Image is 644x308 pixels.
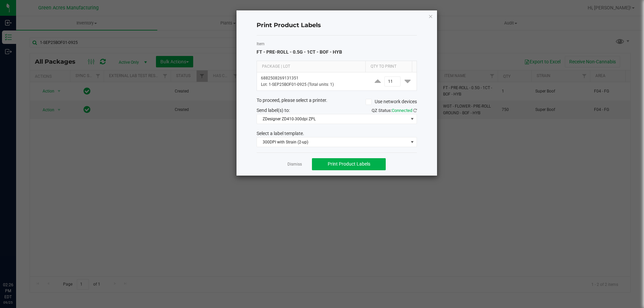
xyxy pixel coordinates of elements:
th: Qty to Print [365,61,412,72]
label: Use network devices [366,98,417,105]
button: Print Product Labels [312,158,386,170]
p: Lot: 1-SEP25BOF01-0925 (Total units: 1) [261,81,365,88]
h4: Print Product Labels [257,21,417,30]
a: Dismiss [287,162,302,167]
th: Package | Lot [257,61,365,72]
span: ZDesigner ZD410-300dpi ZPL [257,114,408,124]
span: Connected [392,108,412,113]
span: QZ Status: [372,108,417,113]
span: Send label(s) to: [257,108,290,113]
span: FT - PRE-ROLL - 0.5G - 1CT - BOF - HYB [257,49,342,55]
div: To proceed, please select a printer. [252,97,422,107]
span: 300DPI with Strain (2-up) [257,137,408,147]
span: Print Product Labels [328,161,370,167]
div: Select a label template. [252,130,422,137]
p: 6882508269131351 [261,75,365,81]
label: Item [257,41,417,47]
